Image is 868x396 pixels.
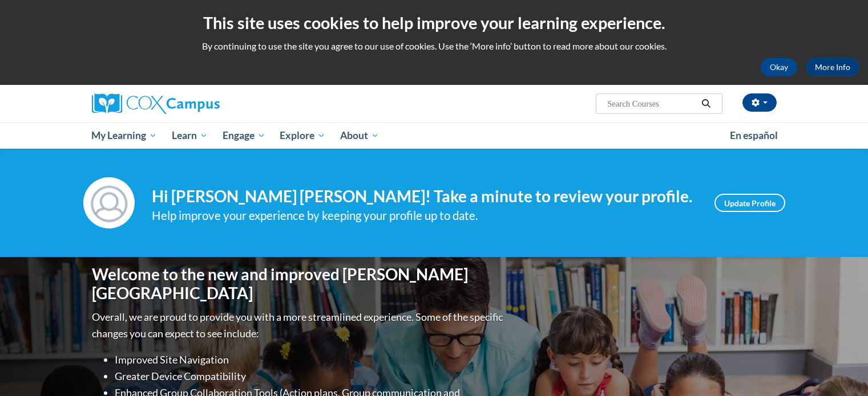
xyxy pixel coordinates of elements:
span: Explore [280,129,325,142]
input: Search Courses [606,97,697,111]
span: About [340,129,379,142]
span: Engage [223,129,265,142]
a: En español [722,124,785,148]
li: Greater Device Compatibility [115,368,506,385]
a: Explore [272,123,333,149]
a: Update Profile [714,194,785,212]
h1: Welcome to the new and improved [PERSON_NAME][GEOGRAPHIC_DATA] [92,265,506,303]
iframe: Button to launch messaging window [822,350,859,387]
img: Profile Image [83,177,135,228]
a: Cox Campus [92,93,309,114]
img: Cox Campus [92,93,220,114]
span: My Learning [91,129,157,142]
a: More Info [806,58,859,76]
a: My Learning [84,123,165,149]
a: Learn [164,123,215,149]
a: Engage [215,123,273,149]
button: Account Settings [742,93,777,112]
div: Main menu [75,123,794,149]
button: Okay [761,58,797,76]
a: About [333,123,386,149]
h4: Hi [PERSON_NAME] [PERSON_NAME]! Take a minute to review your profile. [152,187,697,206]
span: Learn [172,129,208,142]
span: En español [730,129,778,141]
p: By continuing to use the site you agree to our use of cookies. Use the ‘More info’ button to read... [9,40,859,52]
button: Search [697,97,714,111]
h2: This site uses cookies to help improve your learning experience. [9,11,859,34]
p: Overall, we are proud to provide you with a more streamlined experience. Some of the specific cha... [92,309,506,342]
li: Improved Site Navigation [115,352,506,368]
div: Help improve your experience by keeping your profile up to date. [152,206,697,225]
